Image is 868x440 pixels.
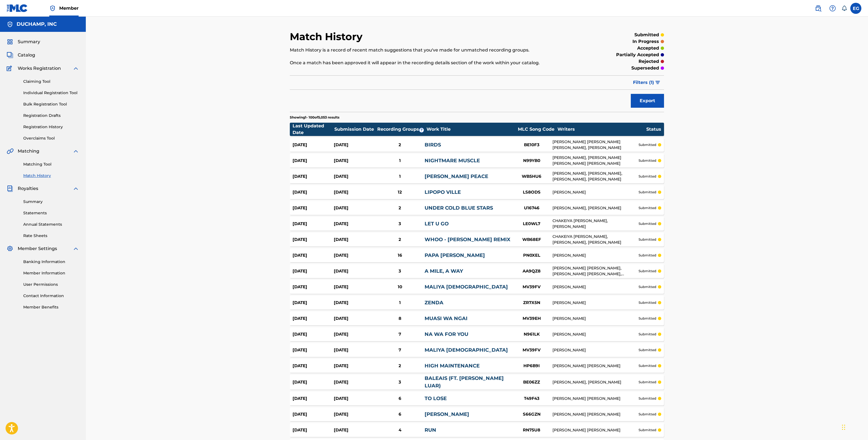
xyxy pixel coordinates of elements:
div: [DATE] [334,173,375,180]
p: submitted [639,190,656,195]
div: PN0XEL [511,252,552,259]
div: [DATE] [293,189,334,195]
div: [DATE] [334,379,375,385]
a: SummarySummary [7,38,40,45]
div: [DATE] [334,252,375,259]
a: LIPOPO VILLE [425,189,461,195]
p: submitted [639,428,656,433]
p: Once a match has been approved it will appear in the recording details section of the work within... [290,60,578,66]
div: [DATE] [334,221,375,227]
div: [DATE] [334,427,375,433]
div: Status [646,126,661,133]
p: submitted [639,158,656,163]
a: MALIYA [DEMOGRAPHIC_DATA] [425,284,508,290]
a: Rate Sheets [23,233,79,239]
img: Works Registration [7,65,14,72]
div: 2 [375,236,425,243]
p: submitted [639,300,656,305]
div: [DATE] [293,173,334,180]
img: expand [73,245,79,252]
p: submitted [639,412,656,417]
div: [PERSON_NAME] [552,189,639,195]
div: CHAKEIYA [PERSON_NAME], [PERSON_NAME] [552,218,639,230]
div: [DATE] [334,158,375,164]
h2: Match History [290,30,365,43]
p: submitted [639,284,656,289]
a: Member Information [23,270,79,276]
div: Chat Widget [840,413,868,440]
button: Export [631,94,664,108]
div: 2 [375,205,425,211]
div: [DATE] [293,331,334,338]
p: submitted [639,253,656,258]
p: submitted [639,269,656,274]
div: [DATE] [334,363,375,369]
div: [DATE] [334,142,375,148]
a: Registration History [23,124,79,130]
span: Filters ( 1 ) [633,79,654,86]
a: Registration Drafts [23,113,79,119]
p: submitted [639,396,656,401]
span: Works Registration [18,65,61,72]
img: Catalog [7,52,13,58]
div: 6 [375,395,425,402]
div: Last Updated Date [293,123,334,136]
span: Member [59,5,79,11]
div: MV39FV [511,347,552,353]
div: RN75U8 [511,427,552,433]
p: rejected [639,58,659,65]
div: [DATE] [334,300,375,306]
span: ? [419,128,424,132]
div: [DATE] [334,347,375,353]
img: Top Rightsholder [49,5,56,12]
div: [PERSON_NAME], [PERSON_NAME] [PERSON_NAME] [PERSON_NAME] [552,155,639,166]
a: Annual Statements [23,222,79,227]
p: submitted [634,32,659,38]
p: submitted [639,380,656,385]
div: [PERSON_NAME] [PERSON_NAME] [552,363,639,369]
a: Claiming Tool [23,79,79,84]
div: HP6B9I [511,363,552,369]
a: MALIYA [DEMOGRAPHIC_DATA] [425,347,508,353]
iframe: Resource Center [852,316,868,361]
a: Summary [23,199,79,205]
a: UNDER COLD BLUE STARS [425,205,493,211]
p: Match History is a record of recent match suggestions that you've made for unmatched recording gr... [290,47,578,53]
div: [PERSON_NAME] [PERSON_NAME], [PERSON_NAME] [PERSON_NAME], [PERSON_NAME], [PERSON_NAME], [PERSON_N... [552,265,639,277]
div: Submission Date [334,126,376,133]
span: Matching [18,148,39,155]
button: Filters (1) [630,76,664,89]
div: 10 [375,284,425,290]
img: filter [655,81,660,84]
div: Recording Groups [376,126,426,133]
img: Royalties [7,185,13,192]
div: [DATE] [334,395,375,402]
div: AA9QZ8 [511,268,552,274]
a: Banking Information [23,259,79,265]
div: 3 [375,379,425,385]
span: Member Settings [18,245,57,252]
div: [DATE] [293,284,334,290]
a: LET U GO [425,221,449,227]
img: expand [73,185,79,192]
div: [PERSON_NAME] [552,316,639,321]
div: User Menu [850,3,861,14]
p: submitted [639,237,656,242]
p: submitted [639,221,656,226]
div: 8 [375,315,425,322]
div: [PERSON_NAME] [PERSON_NAME] [552,427,639,433]
a: BALEAIS (FT. [PERSON_NAME] LUAR) [425,375,504,389]
div: [DATE] [293,300,334,306]
a: [PERSON_NAME] PEACE [425,173,488,179]
img: Accounts [7,21,13,28]
p: submitted [639,174,656,179]
div: 3 [375,268,425,274]
div: 16 [375,252,425,259]
p: submitted [639,363,656,368]
a: BIRDS [425,142,441,148]
div: [DATE] [293,427,334,433]
div: [DATE] [293,347,334,353]
div: [DATE] [293,395,334,402]
a: MUASI WA NGAI [425,315,467,321]
div: S66GZN [511,411,552,418]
